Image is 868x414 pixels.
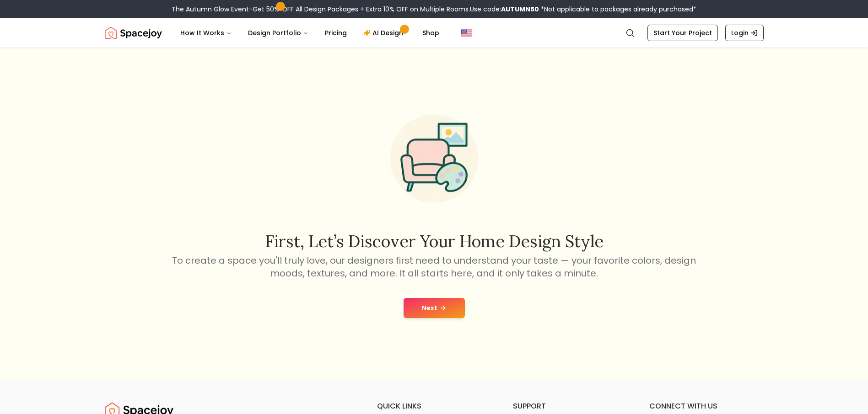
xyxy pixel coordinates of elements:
h2: First, let’s discover your home design style [171,232,698,250]
a: Pricing [318,24,354,42]
nav: Main [173,24,447,42]
div: The Autumn Glow Event-Get 50% OFF All Design Packages + Extra 10% OFF on Multiple Rooms. [172,5,696,14]
a: Login [725,25,764,41]
p: To create a space you'll truly love, our designers first need to understand your taste — your fav... [171,254,698,280]
img: Start Style Quiz Illustration [376,101,493,218]
img: Spacejoy Logo [105,24,162,42]
button: How It Works [173,24,239,42]
a: Shop [415,24,447,42]
h6: support [513,401,627,412]
a: Spacejoy [105,24,162,42]
span: Use code: [470,5,539,14]
button: Design Portfolio [241,24,316,42]
nav: Global [105,18,764,48]
span: *Not applicable to packages already purchased* [539,5,696,14]
a: AI Design [356,24,413,42]
img: United States [461,27,472,38]
a: Start Your Project [647,25,718,41]
h6: connect with us [649,401,764,412]
h6: quick links [377,401,491,412]
button: Next [404,298,465,318]
b: AUTUMN50 [501,5,539,14]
